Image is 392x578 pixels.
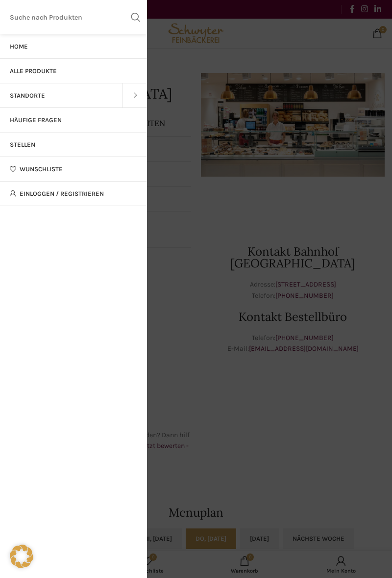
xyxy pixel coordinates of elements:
span: Standorte [10,92,45,100]
span: Häufige Fragen [10,116,62,124]
span: Alle Produkte [10,67,57,75]
span: Home [10,43,28,51]
span: Stellen [10,141,35,149]
span: Wunschliste [20,165,63,173]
